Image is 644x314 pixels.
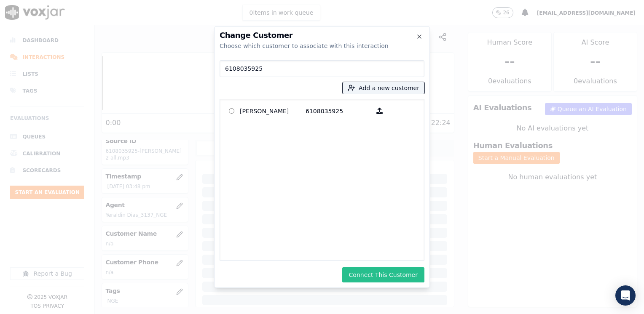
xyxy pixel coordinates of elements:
[343,82,424,94] button: Add a new customer
[342,267,424,282] button: Connect This Customer
[615,285,636,306] div: Open Intercom Messenger
[220,32,424,39] h2: Change Customer
[371,104,388,117] button: [PERSON_NAME] 6108035925
[306,104,371,117] p: 6108035925
[240,104,306,117] p: [PERSON_NAME]
[220,60,424,77] input: Search Customers
[220,42,424,50] div: Choose which customer to associate with this interaction
[229,108,234,114] input: [PERSON_NAME] 6108035925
